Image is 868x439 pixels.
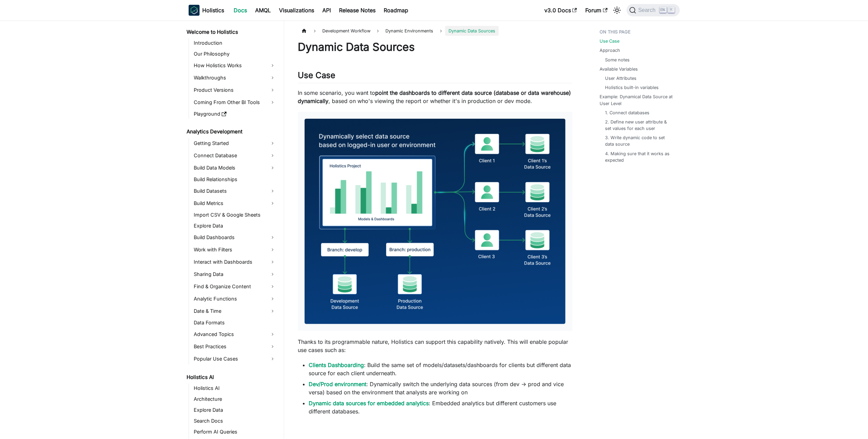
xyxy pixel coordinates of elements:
[192,175,278,184] a: Build Relationships
[540,5,581,16] a: v3.0 Docs
[185,27,278,37] a: Welcome to Holistics
[192,72,278,83] a: Walkthroughs
[192,416,278,426] a: Search Docs
[275,5,318,16] a: Visualizations
[192,257,278,267] a: Interact with Dashboards
[192,329,278,340] a: Advanced Topics
[305,119,565,324] img: Dynamically pointing Holistics to different data sources
[192,60,278,71] a: How Holistics Works
[298,338,572,354] p: Thanks to its programmable nature, Holistics can support this capability natively. This will enab...
[382,26,437,36] span: Dynamic Environments
[192,186,278,196] a: Build Datasets
[192,269,278,280] a: Sharing Data
[251,5,275,16] a: AMQL
[192,49,278,59] a: Our Philosophy
[192,38,278,48] a: Introduction
[600,38,619,44] a: Use Case
[192,405,278,415] a: Explore Data
[636,7,660,13] span: Search
[309,381,366,387] a: Dev/Prod environment
[309,362,364,368] a: Clients Dashboarding
[192,162,278,173] a: Build Data Models
[298,89,571,104] strong: point the dashboards to different data source (database or data warehouse) dynamically
[298,26,311,36] a: Home page
[185,127,278,136] a: Analytics Development
[605,119,673,132] a: 2. Define new user attribute & set values for each user
[318,5,335,16] a: API
[192,281,278,292] a: Find & Organize Content
[182,20,284,439] nav: Docs sidebar
[605,84,659,91] a: Holistics built-in variables
[605,75,636,82] a: User Attributes
[600,93,676,106] a: Example: Dynamical Data Source at User Level
[445,26,499,36] span: Dynamic Data Sources
[581,5,612,16] a: Forum
[605,57,630,63] a: Some notes
[230,5,251,16] a: Docs
[192,318,278,327] a: Data Formats
[319,26,374,36] span: Development Workflow
[309,361,572,377] li: : Build the same set of models/datasets/dashboards for clients but different data source for each...
[192,341,278,352] a: Best Practices
[668,7,675,13] kbd: K
[335,5,380,16] a: Release Notes
[298,40,572,54] h1: Dynamic Data Sources
[192,138,278,149] a: Getting Started
[612,5,622,16] button: Switch between dark and light mode (currently light mode)
[605,150,673,163] a: 4. Making sure that it works as expected
[192,210,278,220] a: Import CSV & Google Sheets
[192,221,278,231] a: Explore Data
[605,109,649,116] a: 1. Connect databases
[192,97,278,108] a: Coming From Other BI Tools
[600,66,638,72] a: Available Variables
[192,293,278,304] a: Analytic Functions
[298,89,572,105] p: In some scenario, you want to , based on who's viewing the report or whether it's in production o...
[605,134,673,147] a: 3. Write dynamic code to set data source
[189,5,224,16] a: HolisticsHolistics
[192,306,278,317] a: Date & Time
[627,4,679,16] button: Search (Ctrl+K)
[192,85,278,96] a: Product Versions
[202,6,224,14] b: Holistics
[192,198,278,209] a: Build Metrics
[309,380,572,396] li: : Dynamically switch the underlying data sources (from dev → prod and vice versa) based on the en...
[192,232,278,243] a: Build Dashboards
[192,394,278,404] a: Architecture
[309,399,572,415] li: : Embedded analytics but different customers use different databases.
[192,383,278,393] a: Holistics AI
[192,427,278,437] a: Perform AI Queries
[298,26,572,36] nav: Breadcrumbs
[309,400,429,407] a: Dynamic data sources for embedded analytics
[380,5,412,16] a: Roadmap
[185,372,278,382] a: Holistics AI
[192,353,278,364] a: Popular Use Cases
[600,47,620,54] a: Approach
[189,5,200,16] img: Holistics
[192,109,278,119] a: Playground
[192,244,278,255] a: Work with Filters
[298,70,572,83] h2: Use Case
[192,150,278,161] a: Connect Database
